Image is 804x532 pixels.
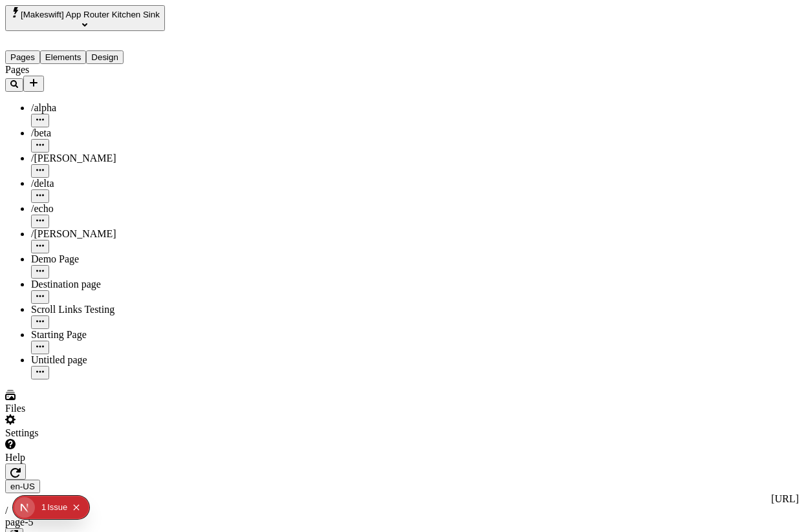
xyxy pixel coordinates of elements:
div: Pages [5,64,184,76]
div: Untitled page [31,354,184,366]
div: /alpha [31,102,184,114]
div: Starting Page [31,329,184,341]
button: Design [86,50,124,64]
div: /delta [31,178,184,189]
div: [URL] [5,493,799,505]
div: /[PERSON_NAME] [31,153,184,164]
div: /echo [31,203,184,215]
div: page-5 [5,516,799,528]
button: Open locale picker [5,480,40,493]
div: /[PERSON_NAME] [31,228,184,240]
div: Files [5,403,184,414]
button: Elements [40,50,87,64]
div: / [5,505,799,516]
div: Scroll Links Testing [31,304,184,315]
button: Pages [5,50,40,64]
span: en-US [10,482,35,491]
div: Help [5,452,184,463]
div: Demo Page [31,253,184,265]
span: [Makeswift] App Router Kitchen Sink [21,10,160,19]
div: Destination page [31,279,184,290]
div: /beta [31,127,184,139]
button: Select site [5,5,165,31]
button: Add new [23,76,44,92]
div: Settings [5,427,184,439]
p: Cookie Test Route [5,10,189,22]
